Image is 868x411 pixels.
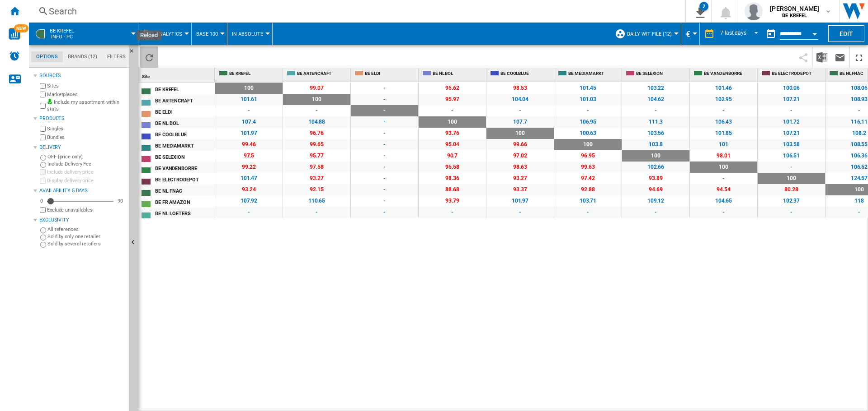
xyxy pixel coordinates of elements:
[283,128,350,139] span: 96.76
[419,128,486,139] span: 93.76
[622,105,689,116] span: -
[38,198,45,204] div: 0
[681,23,700,45] md-menu: Currency
[283,207,350,218] span: -
[758,162,825,173] span: -
[196,23,222,45] button: Base 100
[554,207,622,218] span: -
[690,83,757,94] span: 101.46
[351,195,418,207] span: -
[283,83,350,94] span: 99.07
[690,184,757,195] span: 94.54
[129,45,140,61] button: Hide
[215,105,283,116] span: -
[486,128,554,139] span: 100
[758,105,825,116] span: -
[690,94,757,105] span: 102.95
[155,106,214,116] div: BE ELDI
[47,153,125,160] label: OFF (price only)
[627,23,676,45] button: Daily WIT file (12)
[762,25,780,43] button: md-calendar
[47,134,125,141] label: Bundles
[47,197,113,206] md-slider: Availability
[622,94,689,105] span: 104.62
[556,68,622,79] div: BE MEDIAMARKT
[9,28,20,40] img: wise-card.svg
[155,174,214,184] div: BE ELECTRODEPOT
[47,226,125,233] label: All references
[47,207,125,213] label: Exclude unavailables
[39,115,125,122] div: Products
[142,74,150,79] span: Site
[47,125,125,132] label: Singles
[155,208,214,217] div: BE NL LOETERS
[229,70,281,74] span: BE KREFEL
[554,184,622,195] span: 92.88
[807,24,823,41] button: Open calendar
[297,70,349,74] span: BE ARTENCRAFT
[692,68,757,79] div: BE VANDENBORRE
[850,46,868,68] button: Maximize
[143,23,187,45] div: Analytics
[49,5,662,18] div: Search
[39,72,125,79] div: Sources
[140,68,215,82] div: Sort None
[215,173,283,184] span: 101.47
[47,169,125,175] label: Include delivery price
[215,94,283,105] span: 101.61
[419,173,486,184] span: 98.36
[47,83,125,89] label: Sites
[828,25,864,42] button: Edit
[622,207,689,218] span: -
[419,195,486,207] span: 93.79
[690,195,757,207] span: 104.65
[686,23,695,45] button: €
[47,99,52,104] img: mysite-bg-18x18.png
[719,27,762,42] md-select: REPORTS.WIZARD.STEPS.REPORT.STEPS.REPORT_OPTIONS.PERIOD: 7 last days
[622,150,689,162] span: 100
[554,139,622,150] span: 100
[155,185,214,195] div: BE NL FNAC
[39,144,125,151] div: Delivery
[283,195,350,207] span: 110.65
[351,116,418,128] span: -
[31,51,63,62] md-tab-item: Options
[155,129,214,139] div: BE COOLBLUE
[704,70,755,74] span: BE VANDENBORRE
[155,95,214,105] div: BE ARTENCRAFT
[351,184,418,195] span: -
[155,140,214,150] div: BE MEDIAMARKT
[554,150,622,162] span: 96.95
[758,207,825,218] span: -
[758,173,825,184] span: 100
[50,23,83,45] button: BE KREFELInfo - pc
[554,94,622,105] span: 101.03
[419,105,486,116] span: -
[758,94,825,105] span: 107.21
[419,83,486,94] span: 95.62
[232,31,263,37] span: In Absolute
[351,94,418,105] span: -
[155,84,214,93] div: BE KREFEL
[622,195,689,207] span: 109.12
[351,162,418,173] span: -
[758,83,825,94] span: 100.06
[690,162,757,173] span: 100
[758,128,825,139] span: 107.21
[40,126,46,132] input: Singles
[624,68,689,79] div: BE SELEXION
[155,197,214,206] div: BE FR AMAZON
[622,184,689,195] span: 94.69
[554,83,622,94] span: 101.45
[486,184,554,195] span: 93.37
[419,184,486,195] span: 88.68
[215,150,283,162] span: 97.5
[40,169,46,175] input: Include delivery price
[232,23,268,45] div: In Absolute
[40,134,46,140] input: Bundles
[622,139,689,150] span: 103.8
[486,105,554,116] span: -
[486,162,554,173] span: 98.63
[40,227,46,233] input: All references
[690,150,757,162] span: 98.01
